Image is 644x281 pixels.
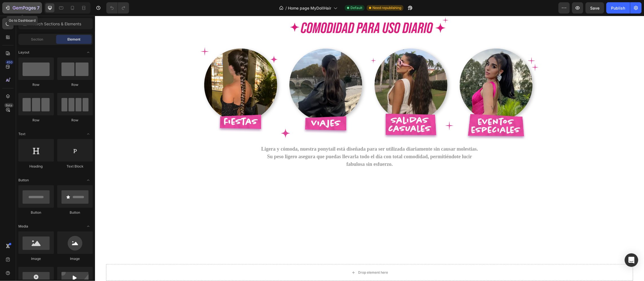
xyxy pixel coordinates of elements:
[57,118,93,123] div: Row
[18,118,54,123] div: Row
[611,5,625,11] div: Publish
[18,82,54,87] div: Row
[2,2,42,14] button: 7
[67,37,80,42] span: Element
[84,48,93,57] span: Toggle open
[37,5,39,11] p: 7
[4,103,14,108] div: Beta
[57,82,93,87] div: Row
[586,2,604,14] button: Save
[18,131,25,137] span: Text
[31,37,43,42] span: Section
[276,29,359,123] img: salidas_casuales.webp
[361,29,444,124] img: eventos_especiales.webp
[372,5,401,10] span: Need republishing
[18,210,54,215] div: Button
[606,2,630,14] button: Publish
[590,6,600,10] span: Save
[105,29,188,117] img: Fiestas.webp
[84,222,93,231] span: Toggle open
[57,164,93,169] div: Text Block
[106,145,443,152] p: fabulosa sin esfuerzo.
[18,18,93,29] input: Search Sections & Elements
[285,5,287,11] span: /
[84,130,93,139] span: Toggle open
[18,224,28,229] span: Media
[18,178,29,183] span: Button
[288,5,331,11] span: Home page MyDollHair
[84,176,93,185] span: Toggle open
[57,256,93,261] div: Image
[18,256,54,261] div: Image
[191,29,274,119] img: viajes.webp
[106,130,443,145] p: Ligera y cómoda, nuestra ponytail está diseñada para ser utilizada diariamente sin causar molesti...
[350,5,362,10] span: Default
[18,50,29,55] span: Layout
[57,210,93,215] div: Button
[106,2,129,14] div: Undo/Redo
[263,255,293,259] div: Drop element here
[5,60,14,64] div: 450
[18,164,54,169] div: Heading
[625,253,638,267] div: Open Intercom Messenger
